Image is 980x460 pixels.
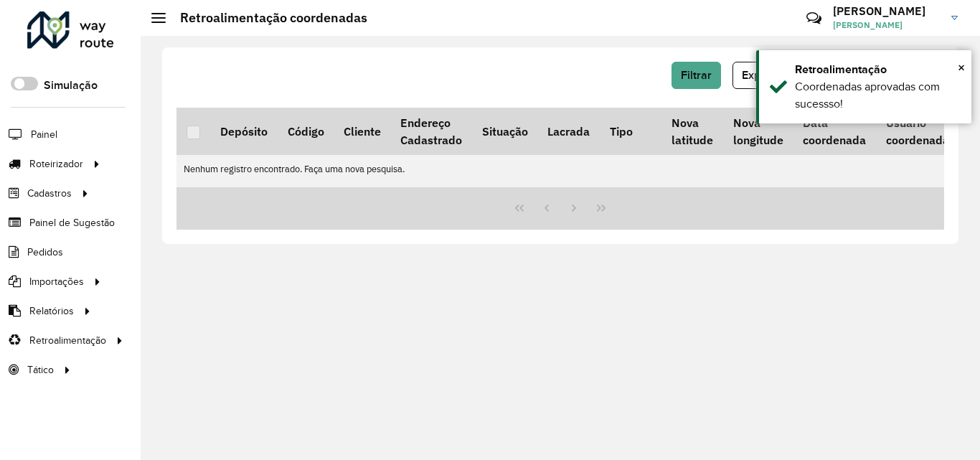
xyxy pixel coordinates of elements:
[833,4,941,18] h3: [PERSON_NAME]
[742,69,786,81] span: Exportar
[795,61,961,78] div: Retroalimentação
[31,127,57,142] span: Painel
[334,108,390,155] th: Cliente
[732,62,795,89] button: Exportar
[29,215,115,230] span: Painel de Sugestão
[44,77,98,94] label: Simulação
[29,333,106,348] span: Retroalimentação
[795,78,961,113] div: Coordenadas aprovadas com sucessso!
[472,108,537,155] th: Situação
[672,62,721,89] button: Filtrar
[210,108,277,155] th: Depósito
[278,108,334,155] th: Código
[798,3,829,34] a: Contato Rápido
[29,274,84,289] span: Importações
[27,362,54,377] span: Tático
[958,60,965,75] span: ×
[166,10,367,26] h2: Retroalimentação coordenadas
[29,156,83,172] span: Roteirizador
[876,108,958,155] th: Usuário coordenada
[391,108,472,155] th: Endereço Cadastrado
[662,108,723,155] th: Nova latitude
[833,19,941,32] span: [PERSON_NAME]
[793,108,875,155] th: Data coordenada
[27,245,63,260] span: Pedidos
[537,108,599,155] th: Lacrada
[29,304,74,319] span: Relatórios
[723,108,793,155] th: Nova longitude
[27,186,72,201] span: Cadastros
[681,69,712,81] span: Filtrar
[600,108,642,155] th: Tipo
[958,57,965,78] button: Close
